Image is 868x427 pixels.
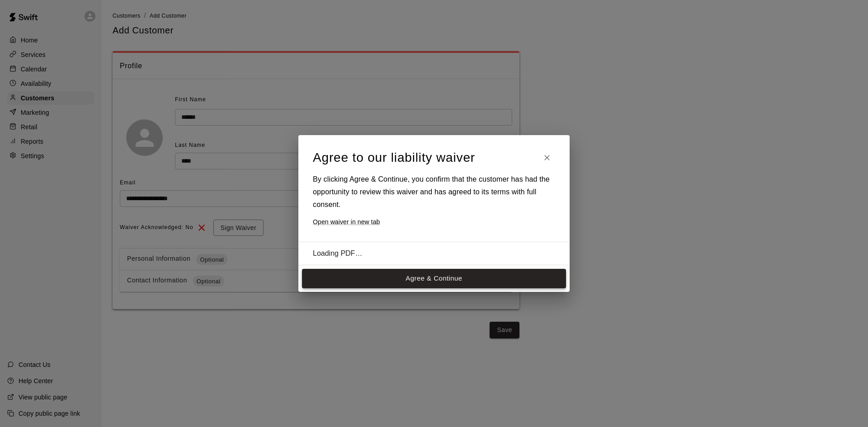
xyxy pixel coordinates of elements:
[313,173,555,211] h6: By clicking Agree & Continue, you confirm that the customer has had the opportunity to review thi...
[313,150,475,166] h4: Agree to our liability waiver
[313,217,555,227] a: Open waiver in new tab
[313,249,494,258] div: Loading PDF…
[302,269,566,288] button: Agree & Continue
[539,150,555,166] button: Close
